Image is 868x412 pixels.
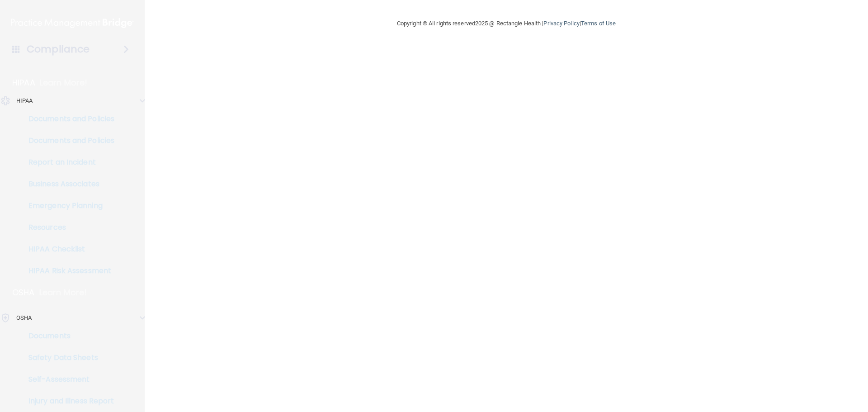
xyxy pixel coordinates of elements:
p: Injury and Illness Report [6,397,129,406]
p: Resources [6,223,129,232]
p: Learn More! [40,77,88,88]
a: Privacy Policy [543,20,579,27]
img: PMB logo [11,14,134,32]
p: Learn More! [39,287,87,298]
p: Documents and Policies [6,136,129,145]
p: Documents [6,331,129,341]
p: HIPAA Risk Assessment [6,266,129,275]
a: Terms of Use [581,20,616,27]
p: Self-Assessment [6,375,129,384]
p: Report an Incident [6,158,129,167]
p: Documents and Policies [6,114,129,123]
p: OSHA [12,287,35,298]
p: HIPAA [12,77,35,88]
h4: Compliance [27,43,90,56]
p: HIPAA [16,95,33,106]
p: HIPAA Checklist [6,245,129,254]
p: Business Associates [6,180,129,189]
div: Copyright © All rights reserved 2025 @ Rectangle Health | | [341,9,671,38]
p: Safety Data Sheets [6,353,129,362]
p: OSHA [16,313,32,323]
p: Emergency Planning [6,201,129,210]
